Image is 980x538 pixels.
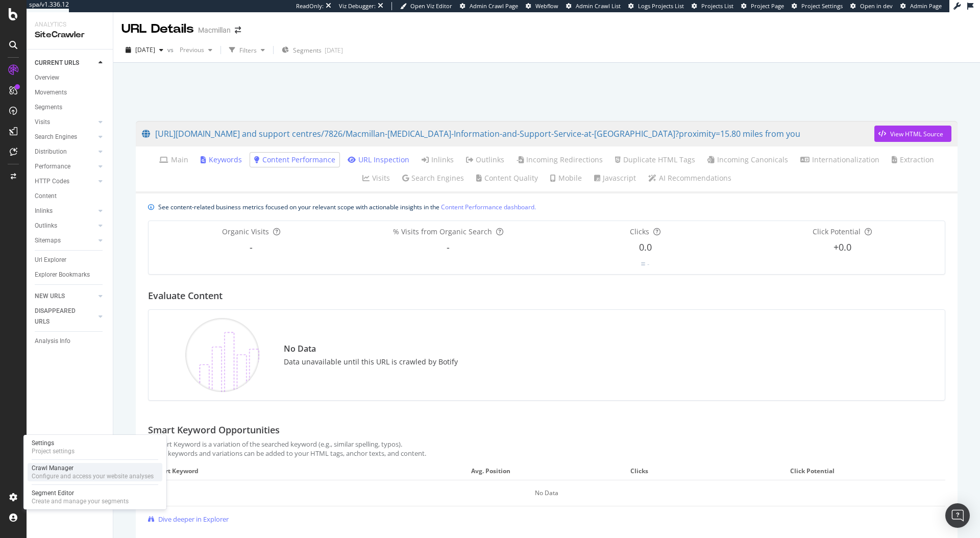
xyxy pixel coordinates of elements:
[158,202,536,212] div: See content-related business metrics focused on your relevant scope with actionable insights in the
[250,241,253,253] span: -
[278,42,347,58] button: Segments[DATE]
[284,343,458,355] div: No Data
[35,146,67,157] div: Distribution
[647,259,649,269] div: -
[148,480,945,506] div: No Data
[293,46,322,55] span: Segments
[400,2,452,10] a: Open Viz Editor
[792,2,843,10] a: Project Settings
[648,173,731,183] a: AI Recommendations
[176,45,204,54] span: Previous
[892,155,934,165] a: Extraction
[121,20,194,38] div: URL Details
[296,2,324,10] div: ReadOnly:
[393,227,492,236] span: % Visits from Organic Search
[800,155,879,165] a: Internationalization
[566,2,621,10] a: Admin Crawl List
[526,2,558,10] a: Webflow
[35,58,79,68] div: CURRENT URLS
[32,464,154,472] div: Crawl Manager
[135,45,155,54] span: 2025 Aug. 22nd
[152,467,460,476] span: Smart Keyword
[35,161,70,172] div: Performance
[348,155,409,165] a: URL Inspection
[35,306,86,327] div: DISAPPEARED URLS
[945,503,970,528] div: Open Intercom Messenger
[32,472,154,480] div: Configure and access your website analyses
[470,2,518,10] span: Admin Crawl Page
[35,270,106,280] a: Explorer Bookmarks
[692,2,733,10] a: Projects List
[35,20,105,29] div: Analytics
[185,318,259,392] img: CKGWtfuM.png
[142,121,874,146] a: [URL][DOMAIN_NAME] and support centres/7826/Macmillan-[MEDICAL_DATA]-Information-and-Support-Serv...
[35,235,95,246] a: Sitemaps
[198,25,231,35] div: Macmillan
[35,176,95,187] a: HTTP Codes
[630,467,779,476] span: Clicks
[254,155,335,165] a: Content Performance
[402,173,464,183] a: Search Engines
[35,191,106,202] a: Content
[225,42,269,58] button: Filters
[35,206,53,216] div: Inlinks
[32,497,129,505] div: Create and manage your segments
[362,173,390,183] a: Visits
[35,206,95,216] a: Inlinks
[630,227,649,236] span: Clicks
[28,488,162,506] a: Segment EditorCreate and manage your segments
[639,241,652,253] span: 0.0
[148,439,945,458] div: A Smart Keyword is a variation of the searched keyword (e.g., similar spelling, typos). Those key...
[701,2,733,10] span: Projects List
[35,291,95,302] a: NEW URLS
[35,336,106,347] a: Analysis Info
[535,2,558,10] span: Webflow
[751,2,784,10] span: Project Page
[874,126,951,142] button: View HTML Source
[35,161,95,172] a: Performance
[35,255,66,265] div: Url Explorer
[35,146,95,157] a: Distribution
[35,87,67,98] div: Movements
[35,306,95,327] a: DISAPPEARED URLS
[239,46,257,55] div: Filters
[148,291,223,301] h2: Evaluate Content
[576,2,621,10] span: Admin Crawl List
[707,155,788,165] a: Incoming Canonicals
[422,155,454,165] a: Inlinks
[594,173,636,183] a: Javascript
[641,262,645,265] img: Equal
[28,463,162,481] a: Crawl ManagerConfigure and access your website analyses
[628,2,684,10] a: Logs Projects List
[148,425,280,435] h2: Smart Keyword Opportunities
[441,202,536,212] a: Content Performance dashboard.
[158,515,229,524] span: Dive deeper in Explorer
[35,221,57,231] div: Outlinks
[35,291,65,302] div: NEW URLS
[35,336,70,347] div: Analysis Info
[35,102,106,113] a: Segments
[32,447,75,455] div: Project settings
[813,227,861,236] span: Click Potential
[466,155,504,165] a: Outlinks
[638,2,684,10] span: Logs Projects List
[35,221,95,231] a: Outlinks
[148,202,945,212] div: info banner
[148,515,229,524] a: Dive deeper in Explorer
[476,173,538,183] a: Content Quality
[517,155,603,165] a: Incoming Redirections
[35,58,95,68] a: CURRENT URLS
[222,227,269,236] span: Organic Visits
[35,102,62,113] div: Segments
[121,42,167,58] button: [DATE]
[900,2,942,10] a: Admin Page
[35,29,105,41] div: SiteCrawler
[615,155,695,165] a: Duplicate HTML Tags
[235,27,241,34] div: arrow-right-arrow-left
[35,132,95,142] a: Search Engines
[284,357,458,367] div: Data unavailable until this URL is crawled by Botify
[32,439,75,447] div: Settings
[860,2,893,10] span: Open in dev
[35,117,50,128] div: Visits
[35,72,106,83] a: Overview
